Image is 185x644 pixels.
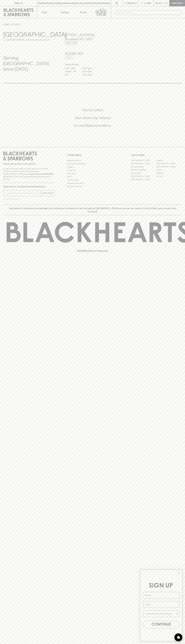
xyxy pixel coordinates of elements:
[156,165,182,168] a: [GEOGRAPHIC_DATA]
[131,168,156,172] a: [PERSON_NAME]
[61,11,69,14] p: Tastings
[131,159,156,162] a: [GEOGRAPHIC_DATA]
[3,167,54,181] p: It is against the law to sell or supply alcohol to, or to obtain alcohol on behalf of a person un...
[65,62,120,67] h6: Store Hours
[5,191,40,195] input: e.g. jane@blackheartsandsparrows.com.au
[80,11,87,14] p: Stores
[3,198,54,200] p: We will never spam you
[56,6,74,18] a: Tastings
[82,67,95,70] p: 11am - 8pm
[67,162,118,165] a: Business & Bulk Gifting
[166,2,167,4] p: 0
[3,23,9,26] a: HOME
[65,33,120,41] h5: [STREET_ADDRESS] , Brunswick VIC 3057
[143,621,179,628] button: CONTINUE
[74,6,93,18] a: Stores
[131,175,156,178] a: [GEOGRAPHIC_DATA]
[82,70,95,73] p: 11am - 9pm
[156,159,182,162] a: Braddon
[65,52,120,56] h5: 03 9380 1831
[67,175,118,178] a: FAQ's
[156,175,182,178] a: Prahran
[67,169,118,172] a: Contact Us
[131,154,182,157] p: OUR STORES
[65,67,78,70] p: SUN - WED
[143,601,179,608] input: Email
[131,178,156,181] a: [GEOGRAPHIC_DATA]
[42,192,53,195] p: SUBSCRIBE
[6,38,50,41] p: Set [GEOGRAPHIC_DATA] as your local store
[65,73,78,76] p: SAT
[37,6,56,18] button: Shop
[3,31,58,38] h3: [GEOGRAPHIC_DATA]
[3,123,182,128] h5: Across Melbourne Metro
[3,163,54,165] p: Sibling owned and run since [DATE]
[156,168,182,172] a: Fitzroy
[67,182,118,185] a: Shipping Information
[67,154,118,157] p: OTHER AREAS
[145,611,176,617] input: I wanna know more about...
[145,2,151,5] p: Login
[127,2,137,5] p: Wishlist
[67,185,118,188] a: Terms & Conditions
[149,583,173,589] span: SIGN UP
[82,73,95,76] p: 10am - 9pm
[155,2,162,5] p: $0.00
[42,11,47,14] p: Shop
[176,611,178,617] button: Show Options
[67,165,118,169] a: Careers
[67,178,118,182] a: Privacy Policy
[3,97,182,142] div: Call to action block
[65,70,78,73] p: THURS - FRI
[11,23,19,26] a: STORES
[121,10,180,15] input: Try "Pinot noir"
[67,159,118,162] a: Bottle Drop FAQ's
[65,56,73,59] a: Call
[65,41,78,45] a: Directions
[131,172,156,175] a: Fitzroy North
[3,116,182,120] h5: Uber Same-Day Delivery
[171,2,183,5] p: Checkout
[177,636,180,639] img: bubble-icon
[3,55,58,72] h4: Serving [GEOGRAPHIC_DATA] since [DATE]
[156,172,182,175] a: Geelong
[131,162,156,165] a: [GEOGRAPHIC_DATA]
[5,207,180,213] p: Blackhearts & Sparrows acknowledges the traditional Custodians of land throughout [GEOGRAPHIC_DAT...
[67,172,118,175] a: Gift Cards
[131,165,156,168] a: Brunswick West
[156,162,182,165] a: [GEOGRAPHIC_DATA]
[14,2,23,5] p: FIND US
[29,173,53,175] strong: Liquor License #32064953
[177,571,181,575] button: Close dialog
[3,108,182,112] h5: Click & Collect
[3,185,54,188] p: Subscribe to The Blackhearts Newsletter
[137,567,185,644] div: FLYOUT Form
[143,592,179,599] input: Name
[41,190,54,196] button: SUBSCRIBE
